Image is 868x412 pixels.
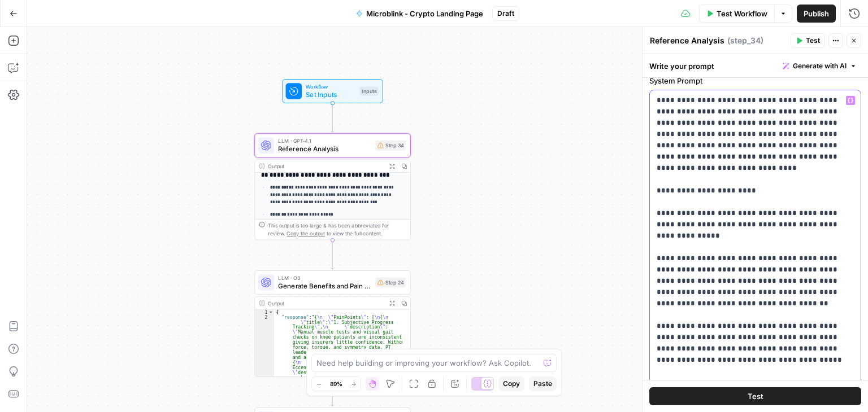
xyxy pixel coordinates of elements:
[791,33,825,48] button: Test
[278,274,371,282] span: LLM · O3
[503,379,520,389] span: Copy
[529,376,557,391] button: Paste
[278,137,371,145] span: LLM · GPT-4.1
[287,231,325,237] span: Copy the output
[533,379,552,389] span: Paste
[268,162,383,170] div: Output
[278,144,371,154] span: Reference Analysis
[727,35,763,46] span: ( step_34 )
[649,387,861,405] button: Test
[255,310,274,315] div: 1
[278,281,371,291] span: Generate Benefits and Pain Points
[643,54,868,77] div: Write your prompt
[699,5,774,23] button: Test Workflow
[306,90,355,100] span: Set Inputs
[366,8,483,19] span: Microblink - Crypto Landing Page
[268,310,274,315] span: Toggle code folding, rows 1 through 3
[331,103,334,132] g: Edge from start to step_34
[306,82,355,90] span: Workflow
[254,79,411,103] div: WorkflowSet InputsInputs
[650,35,724,46] textarea: Reference Analysis
[375,141,406,151] div: Step 34
[268,221,406,238] div: This output is too large & has been abbreviated for review. to view the full content.
[330,379,342,388] span: 89%
[748,391,763,402] span: Test
[778,59,861,73] button: Generate with AI
[717,8,767,19] span: Test Workflow
[497,8,514,19] span: Draft
[360,86,379,95] div: Inputs
[268,299,383,307] div: Output
[349,5,490,23] button: Microblink - Crypto Landing Page
[498,376,524,391] button: Copy
[331,377,334,406] g: Edge from step_24 to step_48
[649,75,861,86] label: System Prompt
[797,5,836,23] button: Publish
[806,36,820,46] span: Test
[375,277,406,287] div: Step 24
[254,270,411,377] div: LLM · O3Generate Benefits and Pain PointsStep 24Output{ "response":"{\n\"PainPoints\": [\n{\n \"t...
[804,8,829,19] span: Publish
[793,61,847,71] span: Generate with AI
[331,240,334,269] g: Edge from step_34 to step_24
